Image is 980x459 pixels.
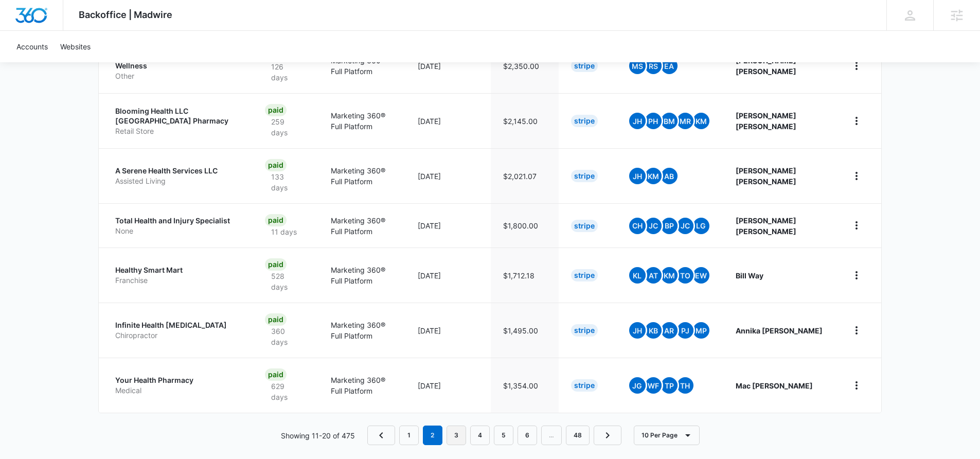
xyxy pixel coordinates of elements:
span: JC [677,218,693,234]
a: A Serene Health Services LLCAssisted Living [115,166,240,186]
div: Stripe [571,324,598,337]
a: Blooming Health LLC [GEOGRAPHIC_DATA] PharmacyRetail Store [115,106,240,136]
p: Your Health Pharmacy [115,375,240,385]
span: RS [645,58,662,74]
td: [DATE] [405,303,491,358]
p: Total Health and Injury Specialist [115,216,240,226]
a: Page 3 [447,426,466,445]
p: 133 days [265,171,306,193]
a: Healthy Smart MartFranchise [115,265,240,285]
p: Marketing 360® Full Platform [331,375,393,396]
p: 259 days [265,116,306,138]
button: home [848,113,865,129]
span: EW [693,267,709,284]
nav: Pagination [367,426,621,445]
a: Accounts [10,31,54,62]
span: BM [661,113,678,129]
div: Paid [265,159,287,171]
p: Marketing 360® Full Platform [331,320,393,341]
strong: Annika [PERSON_NAME] [736,326,823,335]
em: 2 [423,426,442,445]
span: JH [629,113,646,129]
td: $1,354.00 [491,358,559,413]
p: 11 days [265,226,303,237]
p: Marketing 360® Full Platform [331,215,393,237]
span: PH [645,113,662,129]
strong: Mac [PERSON_NAME] [736,381,813,390]
a: Next Page [594,426,621,445]
div: Stripe [571,60,598,72]
p: Other [115,71,240,81]
span: AB [661,168,678,184]
strong: [PERSON_NAME] [PERSON_NAME] [736,216,796,236]
p: Showing 11-20 of 475 [281,430,355,441]
td: [DATE] [405,203,491,248]
div: Stripe [571,269,598,281]
a: Your Health PharmacyMedical [115,375,240,395]
td: $2,145.00 [491,93,559,148]
p: Retail Store [115,126,240,136]
span: Backoffice | Madwire [79,9,172,20]
span: KB [645,322,662,339]
p: A Serene Health Services LLC [115,166,240,176]
div: Paid [265,104,287,116]
td: [DATE] [405,358,491,413]
span: MS [629,58,646,74]
span: KM [693,113,709,129]
p: Healthy Smart Mart [115,265,240,275]
div: Stripe [571,115,598,127]
a: Page 6 [518,426,537,445]
strong: Bill Way [736,271,763,280]
a: Websites [54,31,97,62]
p: Franchise [115,275,240,286]
span: TH [677,377,693,394]
span: MR [677,113,693,129]
button: home [848,168,865,184]
span: LG [693,218,709,234]
button: home [848,377,865,394]
p: Marketing 360® Full Platform [331,110,393,132]
div: Paid [265,368,287,381]
a: Page 1 [399,426,419,445]
span: JH [629,322,646,339]
p: 629 days [265,381,306,402]
p: Blooming Health LLC [GEOGRAPHIC_DATA] Pharmacy [115,106,240,126]
a: Previous Page [367,426,395,445]
a: Page 48 [566,426,590,445]
p: Marketing 360® Full Platform [331,55,393,77]
span: BP [661,218,678,234]
td: [DATE] [405,248,491,303]
span: AR [661,322,678,339]
a: Total Health and Injury SpecialistNone [115,216,240,236]
div: Paid [265,214,287,226]
span: KM [645,168,662,184]
span: JH [629,168,646,184]
span: EA [661,58,678,74]
div: Paid [265,313,287,326]
button: home [848,217,865,234]
span: JG [629,377,646,394]
p: Medical [115,385,240,396]
p: 360 days [265,326,306,347]
a: Page 4 [470,426,490,445]
p: Marketing 360® Full Platform [331,165,393,187]
td: $1,495.00 [491,303,559,358]
div: Stripe [571,220,598,232]
span: PJ [677,322,693,339]
span: KM [661,267,678,284]
td: [DATE] [405,148,491,203]
td: [DATE] [405,93,491,148]
span: AT [645,267,662,284]
p: Marketing 360® Full Platform [331,264,393,286]
a: Peak Performance Health and WellnessOther [115,51,240,81]
a: Infinite Health [MEDICAL_DATA]Chiropractor [115,320,240,340]
td: $1,712.18 [491,248,559,303]
span: CH [629,218,646,234]
td: $1,800.00 [491,203,559,248]
td: $2,021.07 [491,148,559,203]
span: KL [629,267,646,284]
strong: [PERSON_NAME] [PERSON_NAME] [736,166,796,186]
a: Page 5 [494,426,513,445]
div: Stripe [571,170,598,182]
p: 126 days [265,61,306,83]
